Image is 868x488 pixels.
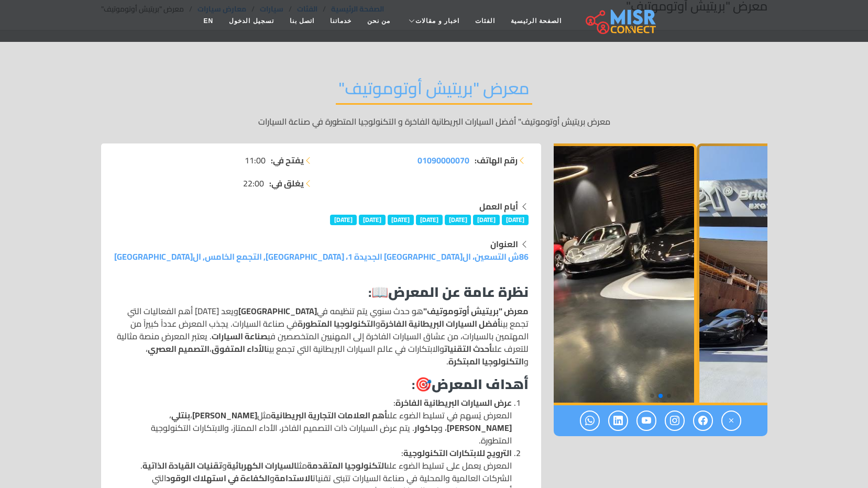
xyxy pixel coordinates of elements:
strong: الترويج للابتكارات التكنولوجية [403,445,512,461]
a: الفئات [467,11,503,31]
a: EN [196,11,222,31]
strong: العنوان [490,236,518,252]
strong: الاستدامة [274,470,313,486]
span: [DATE] [416,215,443,225]
a: اخبار و مقالات [398,11,467,31]
strong: صناعة السيارات [212,328,268,344]
span: [DATE] [388,215,414,225]
span: Go to slide 3 [650,394,654,398]
span: Go to slide 2 [658,394,663,398]
span: اخبار و مقالات [415,16,459,26]
strong: رقم الهاتف: [475,154,518,167]
strong: معرض "بريتيش أوتوموتيف" [423,303,529,319]
span: Go to slide 1 [667,394,671,398]
a: خدماتنا [322,11,359,31]
span: [DATE] [330,215,357,225]
span: 22:00 [243,177,264,190]
strong: أهداف المعرض [432,371,529,397]
span: [DATE] [502,215,529,225]
span: [DATE] [473,215,500,225]
span: [DATE] [359,215,386,225]
a: اتصل بنا [282,11,322,31]
strong: نظرة عامة عن المعرض [388,279,529,305]
strong: السيارات الكهربائية [227,458,296,473]
strong: الأداء المتفوق [212,341,267,357]
strong: أهم العلامات التجارية البريطانية [271,407,387,423]
strong: بنتلي [171,407,190,423]
h3: 📖: [114,284,529,300]
div: 2 / 3 [483,143,697,405]
strong: أفضل السيارات البريطانية الفاخرة [380,316,500,331]
h2: معرض "بريتيش أوتوموتيف" [336,78,532,105]
strong: [GEOGRAPHIC_DATA] [238,303,317,319]
strong: الكفاءة في استهلاك الوقود [166,470,270,486]
img: معرض "بريتيش أوتوموتيف" [483,143,697,405]
strong: التكنولوجيا المبتكرة [448,353,524,369]
strong: التكنولوجيا المتقدمة [307,458,387,473]
strong: عرض السيارات البريطانية الفاخرة [395,395,512,411]
strong: التصميم العصري [148,341,210,357]
a: 86ش التسعين، ال[GEOGRAPHIC_DATA] الجديدة 1، [GEOGRAPHIC_DATA], التجمع الخامس, ال[GEOGRAPHIC_DATA] [114,249,529,264]
strong: تقنيات القيادة الذاتية [142,458,222,473]
img: main.misr_connect [586,8,656,34]
strong: [PERSON_NAME] [447,420,512,436]
h3: 🎯: [114,376,529,392]
a: تسجيل الدخول [221,11,281,31]
strong: [PERSON_NAME] [192,407,257,423]
span: [DATE] [445,215,471,225]
a: الصفحة الرئيسية [503,11,569,31]
strong: أحدث التقنيات [444,341,492,357]
a: من نحن [359,11,398,31]
p: هو حدث سنوي يتم تنظيمه في ويعد [DATE] أهم الفعاليات التي تجمع بين و في صناعة السيارات. يجذب المعر... [114,305,529,368]
p: : المعرض يُسهم في تسليط الضوء على مثل ، ، ، و . يتم عرض السيارات ذات التصميم الفاخر، الأداء الممت... [130,396,512,447]
span: 11:00 [245,154,266,167]
strong: جاكوار [414,420,438,436]
span: 01090000070 [417,152,469,168]
strong: يغلق في: [269,177,304,190]
a: 01090000070 [417,154,469,167]
strong: يفتح في: [271,154,304,167]
p: معرض بريتيش أوتوموتيف" أفضل السيارات البريطانية الفاخرة و التكنولوجيا المتطورة في صناعة السيارات [101,115,767,128]
strong: أيام العمل [479,198,518,214]
strong: التكنولوجيا المتطورة [298,316,376,331]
